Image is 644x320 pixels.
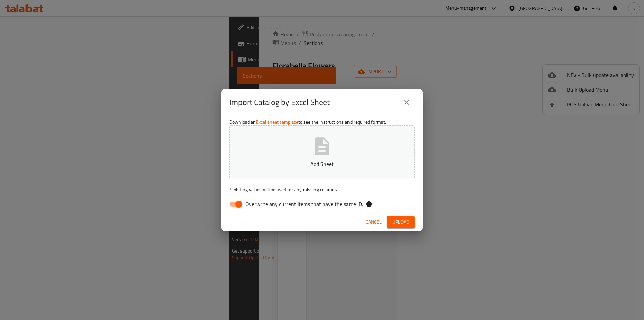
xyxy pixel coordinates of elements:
div: Download an to see the instructions and required format. [221,116,423,213]
span: Cancel [366,218,382,226]
span: Overwrite any current items that have the same ID. [245,200,363,208]
p: Add Sheet [240,160,404,168]
span: Upload [392,218,409,226]
button: Cancel [363,216,384,228]
a: Excel sheet template [256,118,298,126]
svg: If the overwrite option isn't selected, then the items that match an existing ID will be ignored ... [366,201,372,208]
button: Upload [387,216,415,228]
button: close [398,94,415,110]
h2: Import Catalog by Excel Sheet [229,97,330,108]
p: Existing values will be used for any missing columns. [229,186,415,193]
button: Add Sheet [229,125,415,178]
